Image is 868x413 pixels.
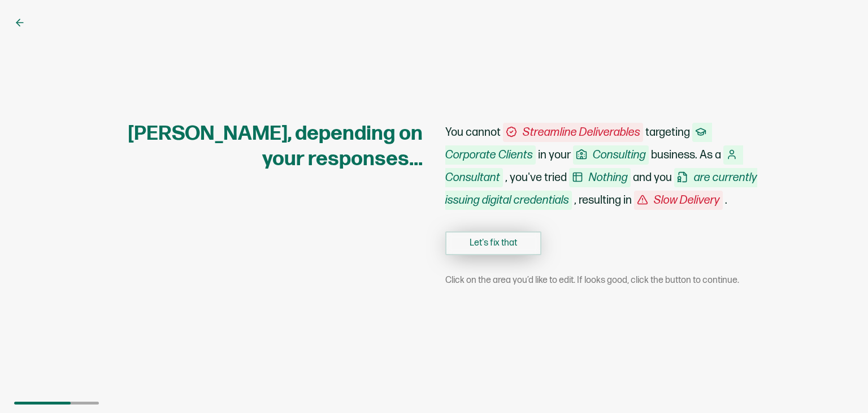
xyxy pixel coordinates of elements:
[573,145,649,165] span: Consulting
[538,148,571,162] span: in your
[633,171,672,184] span: and you
[651,148,721,162] span: business. As a
[106,121,423,172] h1: [PERSON_NAME], depending on your responses...
[569,168,631,187] span: Nothing
[445,126,501,139] span: You cannot
[505,171,567,184] span: , you've tried
[634,191,723,210] span: Slow Delivery
[503,123,643,142] span: Streamline Deliverables
[725,193,727,207] span: .
[645,126,690,139] span: targeting
[445,231,541,255] button: Let's fix that
[574,193,632,207] span: , resulting in
[811,359,868,413] iframe: Chat Widget
[445,275,739,286] span: Click on the area you’d like to edit. If looks good, click the button to continue.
